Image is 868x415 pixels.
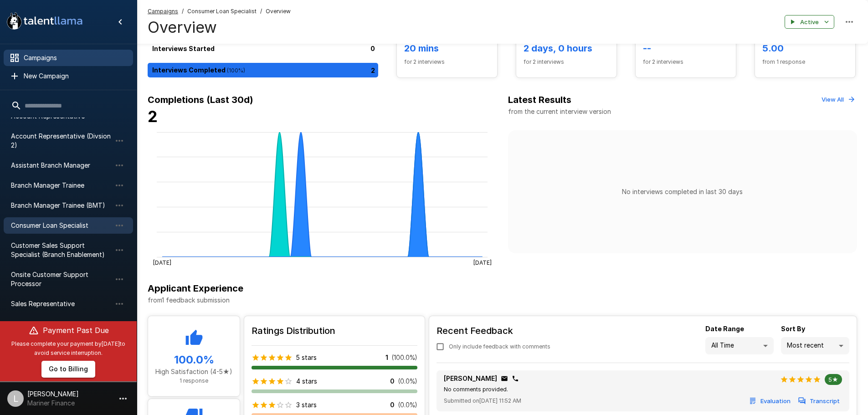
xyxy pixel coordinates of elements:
[512,375,519,382] div: Click to copy
[437,323,558,338] h6: Recent Feedback
[148,18,291,37] h4: Overview
[444,386,508,393] span: No comments provided.
[781,325,805,333] b: Sort By
[622,187,743,196] p: No interviews completed in last 30 days
[148,8,178,15] u: Campaigns
[148,283,243,294] b: Applicant Experience
[370,44,375,53] p: 0
[449,342,550,351] span: Only include feedback with comments
[296,400,317,410] p: 3 stars
[155,367,232,376] p: High Satisfaction (4-5★)
[819,92,857,107] button: View All
[705,337,774,354] div: All Time
[385,353,388,362] p: 1
[404,41,490,56] h6: 20 mins
[781,337,849,354] div: Most recent
[501,375,508,382] div: Click to copy
[747,394,793,408] button: Evaluation
[398,377,417,386] p: ( 0.0 %)
[473,259,492,266] tspan: [DATE]
[266,7,291,16] span: Overview
[155,353,232,367] h5: 100.0 %
[180,377,208,384] span: 1 response
[444,396,521,405] span: Submitted on [DATE] 11:52 AM
[796,394,842,408] button: Transcript
[398,400,417,410] p: ( 0.0 %)
[524,41,609,56] h6: 2 days, 0 hours
[148,94,253,105] b: Completions (Last 30d)
[643,41,729,56] h6: --
[392,353,417,362] p: ( 100.0 %)
[371,66,375,75] p: 2
[643,57,729,67] span: for 2 interviews
[508,107,611,116] p: from the current interview version
[148,296,857,305] p: from 1 feedback submission
[508,94,571,105] b: Latest Results
[785,15,834,29] button: Active
[187,7,257,16] span: Consumer Loan Specialist
[404,57,490,67] span: for 2 interviews
[252,323,417,338] h6: Ratings Distribution
[182,7,184,16] span: /
[148,107,158,126] b: 2
[444,374,497,383] p: [PERSON_NAME]
[296,353,317,362] p: 5 stars
[390,377,395,386] p: 0
[705,325,744,333] b: Date Range
[762,41,848,56] h6: 5.00
[260,7,262,16] span: /
[296,377,317,386] p: 4 stars
[825,376,842,383] span: 5★
[390,400,395,410] p: 0
[153,259,171,266] tspan: [DATE]
[524,57,609,67] span: for 2 interviews
[762,57,848,67] span: from 1 response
